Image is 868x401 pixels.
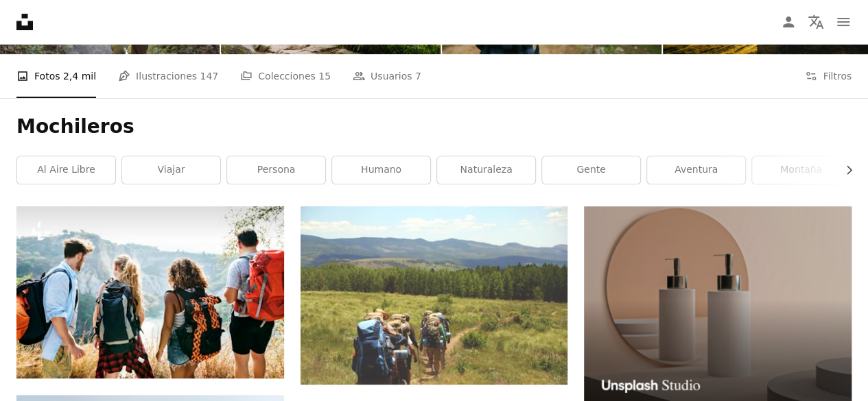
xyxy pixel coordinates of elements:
img: Mochileros en una aventura [16,206,284,378]
a: montaña [752,156,850,184]
a: persona [227,156,325,184]
button: Filtros [805,54,852,98]
a: gente [542,156,640,184]
a: al aire libre [17,156,115,184]
a: Inicio — Unsplash [16,14,33,30]
a: aventura [647,156,745,184]
button: Menú [830,8,857,36]
span: 7 [415,69,421,84]
a: grupo de personas que caminan por el camino entre el fondo de hierba verde del árbol [301,289,568,302]
h1: Mochileros [16,114,852,139]
a: Iniciar sesión / Registrarse [775,8,802,36]
button: desplazar lista a la derecha [836,156,852,184]
span: 15 [318,69,331,84]
img: grupo de personas que caminan por el camino entre el fondo de hierba verde del árbol [301,206,568,385]
a: naturaleza [437,156,535,184]
a: Colecciones 15 [240,54,331,98]
a: viajar [122,156,220,184]
a: Mochileros en una aventura [16,286,284,298]
span: 147 [200,69,218,84]
a: Ilustraciones 147 [118,54,218,98]
a: Humano [332,156,430,184]
a: Usuarios 7 [353,54,421,98]
button: Idioma [802,8,830,36]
